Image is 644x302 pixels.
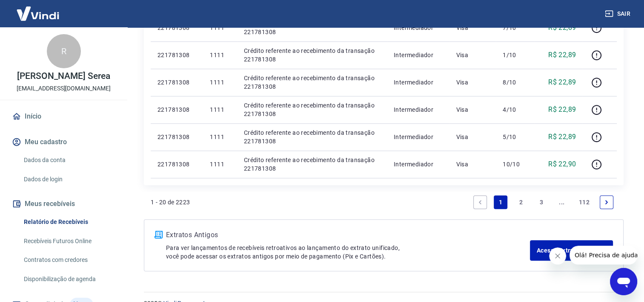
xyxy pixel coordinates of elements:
p: R$ 22,89 [548,77,576,87]
p: Visa [456,23,489,32]
iframe: Botão para abrir a janela de mensagens [610,268,637,295]
p: Crédito referente ao recebimento da transação 221781308 [244,19,380,36]
p: Crédito referente ao recebimento da transação 221781308 [244,74,380,91]
p: R$ 22,89 [548,50,576,60]
p: 221781308 [157,160,196,168]
p: 1111 [210,105,230,114]
ul: Pagination [470,192,617,212]
a: Page 112 [575,195,593,209]
a: Disponibilização de agenda [20,270,117,288]
a: Dados de login [20,171,117,188]
p: Visa [456,160,489,168]
p: 1/10 [503,51,528,59]
p: Crédito referente ao recebimento da transação 221781308 [244,156,380,173]
img: Vindi [10,0,66,26]
a: Page 3 [535,195,548,209]
a: Recebíveis Futuros Online [20,232,117,250]
p: 5/10 [503,133,528,141]
a: Acesse Extratos Antigos [530,240,613,261]
p: 10/10 [503,160,528,168]
p: 221781308 [157,105,196,114]
a: Dados da conta [20,151,117,169]
a: Next page [600,195,613,209]
p: 221781308 [157,133,196,141]
p: 221781308 [157,51,196,59]
p: Crédito referente ao recebimento da transação 221781308 [244,101,380,118]
p: Visa [456,51,489,59]
p: Intermediador [394,160,443,168]
p: Intermediador [394,105,443,114]
a: Relatório de Recebíveis [20,213,117,231]
a: Page 2 [514,195,528,209]
p: Visa [456,133,489,141]
p: 8/10 [503,78,528,87]
p: 1 - 20 de 2223 [151,198,190,206]
p: [EMAIL_ADDRESS][DOMAIN_NAME] [17,84,111,93]
p: 1111 [210,23,230,32]
p: Visa [456,105,489,114]
p: Intermediador [394,78,443,87]
p: [PERSON_NAME] Serea [17,72,110,81]
p: Para ver lançamentos de recebíveis retroativos ao lançamento do extrato unificado, você pode aces... [166,244,530,261]
p: Crédito referente ao recebimento da transação 221781308 [244,46,380,64]
img: ícone [155,231,163,238]
p: Intermediador [394,133,443,141]
p: 1111 [210,51,230,59]
iframe: Fechar mensagem [549,247,566,264]
p: Extratos Antigos [166,230,530,240]
p: 221781308 [157,23,196,32]
button: Sair [603,6,634,22]
p: 4/10 [503,105,528,114]
p: Intermediador [394,51,443,59]
div: R [47,34,81,68]
iframe: Mensagem da empresa [570,246,637,264]
p: R$ 22,90 [548,159,576,169]
p: R$ 22,89 [548,132,576,142]
a: Contratos com credores [20,251,117,269]
p: 1111 [210,133,230,141]
p: 7/10 [503,23,528,32]
button: Meu cadastro [10,133,117,151]
a: Jump forward [555,195,569,209]
p: R$ 22,89 [548,105,576,115]
p: 221781308 [157,78,196,87]
p: R$ 22,89 [548,23,576,33]
p: Intermediador [394,23,443,32]
span: Olá! Precisa de ajuda? [5,6,72,13]
p: Visa [456,78,489,87]
p: 1111 [210,78,230,87]
a: Page 1 is your current page [494,195,507,209]
button: Meus recebíveis [10,195,117,213]
a: Início [10,107,117,126]
p: 1111 [210,160,230,168]
p: Crédito referente ao recebimento da transação 221781308 [244,128,380,145]
a: Previous page [473,195,487,209]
